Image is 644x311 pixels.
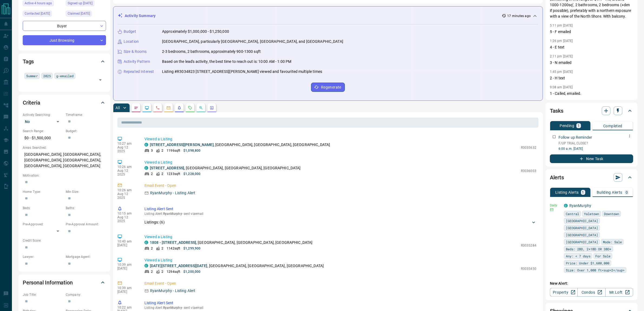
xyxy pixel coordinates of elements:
p: $1,228,000 [183,171,200,176]
span: Active 4 hours ago [25,1,52,6]
a: Mr.Loft [605,288,633,297]
p: Pre-Approved: [23,222,63,227]
p: Activity Pattern [124,59,150,64]
p: 2 [161,148,163,153]
p: Completed [603,124,622,128]
p: Building Alerts [597,190,622,194]
p: Aug 12 2025 [117,215,136,223]
p: 2 [151,246,153,251]
p: , [GEOGRAPHIC_DATA], [GEOGRAPHIC_DATA], [GEOGRAPHIC_DATA] [150,263,324,269]
span: Claimed [DATE] [68,11,90,16]
div: Sun Sep 29 2024 [66,11,106,18]
p: 2 [161,246,163,251]
div: condos.ca [144,241,148,244]
p: Actively Searching: [23,112,63,117]
p: Areas Searched: [23,145,106,150]
p: 1196 sqft [167,148,180,153]
div: Listings: (6) [144,217,536,227]
span: Size: Over 1,000 ft<sup>2</sup> [566,267,625,273]
p: 1 - Called, emailed. [550,91,633,96]
p: 1 [582,190,584,194]
p: 2 - H text [550,75,633,81]
h2: Criteria [23,98,40,107]
p: 10:22 am [117,306,136,309]
p: 10:27 am [117,142,136,145]
span: For Sale [595,253,610,259]
p: 10:26 am [117,165,136,169]
p: R3035450 [521,266,536,271]
p: R3036003 [521,169,536,173]
p: R3035284 [521,243,536,248]
p: 1:45 pm [DATE] [550,70,573,74]
a: Condos [577,288,605,297]
p: Daily [550,203,561,208]
button: Open [97,76,104,84]
div: Wed Jun 04 2025 [23,11,63,18]
p: 1:26 pm [DATE] [550,39,573,43]
p: 6:00 a.m. [DATE] [559,146,633,151]
p: 4 - E text [550,44,633,50]
p: 3 [151,148,153,153]
p: 2 [151,269,153,274]
a: Property [550,288,578,297]
span: 2025 [43,73,51,79]
p: Listing Alert : - sent via email [144,306,536,310]
p: Size & Rooms [124,49,147,54]
span: RyanMurphy [163,212,182,216]
p: Pre-Approval Amount: [66,222,106,227]
svg: Opportunities [199,106,203,110]
p: Lawyer: [23,254,63,259]
p: $1,299,900 [183,246,200,251]
a: [STREET_ADDRESS][PERSON_NAME] [150,142,214,147]
p: Timeframe: [66,112,106,117]
p: Follow up Reminder [559,135,592,140]
p: Aug 12 2025 [117,192,136,200]
p: 2 [151,171,153,176]
p: Listing Alert Sent [144,206,536,212]
p: 10:39 am [117,286,136,290]
p: Beds: [23,206,63,210]
p: 10:39 am [117,263,136,267]
div: Just Browsing [23,35,106,45]
p: New Alert: [550,281,633,286]
span: Central [566,211,579,216]
div: Criteria [23,96,106,109]
span: Summer [26,73,38,79]
p: [DATE] [117,243,136,247]
div: Tasks [550,104,633,117]
p: $1,098,800 [183,148,200,153]
p: Listing Alert Sent [144,300,536,306]
a: 1808 - [STREET_ADDRESS] [150,240,196,245]
p: Min Size: [66,189,106,194]
p: Motivation: [23,173,106,178]
p: 1233 sqft [167,171,180,176]
p: All [115,106,120,110]
p: Pending [560,124,574,128]
div: Tags [23,55,106,68]
svg: Lead Browsing Activity [145,106,149,110]
h2: Alerts [550,173,564,182]
p: Company: [66,292,106,297]
span: [GEOGRAPHIC_DATA] [566,239,598,245]
p: [DATE] [117,290,136,294]
span: Price: Under $1,600,000 [566,260,609,266]
p: $0 - $1,500,000 [23,134,63,142]
span: [GEOGRAPHIC_DATA] [566,232,598,238]
button: Regenerate [311,83,345,92]
p: RyanMurphy - Listing Alert [150,190,195,196]
p: 10:40 am [117,239,136,243]
p: 5 - F emailed [550,29,633,35]
a: [DATE][STREET_ADDRESS][DATE] [150,264,207,268]
span: Beds: 2BD, 2+1BD OR 3BD+ [566,246,611,252]
p: Viewed a Listing [144,257,536,263]
a: RyanMurphy [569,203,591,208]
p: , [GEOGRAPHIC_DATA], [GEOGRAPHIC_DATA], [GEOGRAPHIC_DATA] [150,240,313,245]
p: 2:11 pm [DATE] [550,54,573,58]
div: condos.ca [144,166,148,170]
p: F/UP TRIAL CLOSE? [559,141,633,146]
div: condos.ca [564,204,568,208]
a: [STREET_ADDRESS] [150,166,184,170]
p: Aug 12 2025 [117,169,136,176]
p: Listing Alerts [555,190,579,194]
div: Thu Feb 16 2023 [66,0,106,8]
